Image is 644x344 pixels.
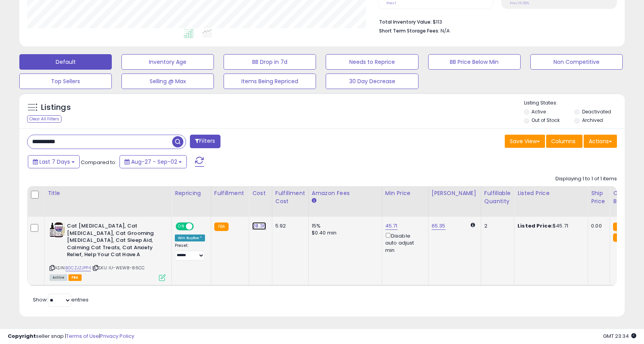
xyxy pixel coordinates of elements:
[326,54,418,70] button: Needs to Reprice
[50,274,67,281] span: All listings currently available for purchase on Amazon
[92,265,145,271] span: | SKU: IU-WEW8-86CC
[386,1,396,5] small: Prev: 1
[190,135,220,148] button: Filters
[175,243,205,260] div: Preset:
[326,74,418,89] button: 30 Day Decrease
[275,189,305,205] div: Fulfillment Cost
[591,189,606,205] div: Ship Price
[385,231,422,254] div: Disable auto adjust min
[176,223,186,230] span: ON
[591,222,604,229] div: 0.00
[432,222,446,230] a: 65.35
[224,54,316,70] button: BB Drop in 7d
[27,115,61,123] div: Clear All Filters
[131,158,177,166] span: Aug-27 - Sep-02
[214,189,246,197] div: Fulfillment
[524,99,625,107] p: Listing States:
[518,189,584,197] div: Listed Price
[555,175,617,183] div: Displaying 1 to 1 of 1 items
[312,229,376,236] div: $0.40 min
[428,54,521,70] button: BB Price Below Min
[19,74,112,89] button: Top Sellers
[39,158,70,166] span: Last 7 Days
[432,189,478,197] div: [PERSON_NAME]
[582,108,611,115] label: Deactivated
[41,102,71,113] h5: Listings
[531,108,546,115] label: Active
[252,189,269,197] div: Cost
[551,137,576,145] span: Columns
[530,54,623,70] button: Non Competitive
[120,155,187,168] button: Aug-27 - Sep-02
[546,135,583,148] button: Columns
[48,189,168,197] div: Title
[33,296,89,303] span: Show: entries
[50,222,166,280] div: ASIN:
[252,222,266,230] a: 28.36
[193,223,205,230] span: OFF
[484,222,508,229] div: 2
[100,332,134,340] a: Privacy Policy
[121,74,214,89] button: Selling @ Max
[613,222,627,231] small: FBA
[613,233,627,242] small: FBA
[8,333,134,340] div: seller snap | |
[81,159,116,166] span: Compared to:
[584,135,617,148] button: Actions
[379,27,439,34] b: Short Term Storage Fees:
[385,222,398,230] a: 45.71
[484,189,511,205] div: Fulfillable Quantity
[175,189,208,197] div: Repricing
[8,332,36,340] strong: Copyright
[379,19,432,25] b: Total Inventory Value:
[379,17,611,26] li: $113
[312,222,376,229] div: 15%
[603,332,636,340] span: 2025-09-10 23:34 GMT
[441,27,450,34] span: N/A
[66,332,99,340] a: Terms of Use
[28,155,80,168] button: Last 7 Days
[175,234,205,241] div: Win BuyBox *
[19,54,112,70] button: Default
[50,222,65,238] img: 51yu1cKeCkL._SL40_.jpg
[518,222,582,229] div: $45.71
[68,274,82,281] span: FBA
[531,117,560,123] label: Out of Stock
[214,222,229,231] small: FBA
[275,222,302,229] div: 5.92
[510,1,529,5] small: Prev: 16.68%
[312,189,379,197] div: Amazon Fees
[505,135,545,148] button: Save View
[518,222,553,229] b: Listed Price:
[312,197,316,204] small: Amazon Fees.
[385,189,425,197] div: Min Price
[65,265,91,271] a: B0CZJZJPP4
[121,54,214,70] button: Inventory Age
[67,222,161,260] b: Cat [MEDICAL_DATA], Cat [MEDICAL_DATA], Cat Grooming [MEDICAL_DATA], Cat Sleep Aid, Calming Cat T...
[582,117,603,123] label: Archived
[224,74,316,89] button: Items Being Repriced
